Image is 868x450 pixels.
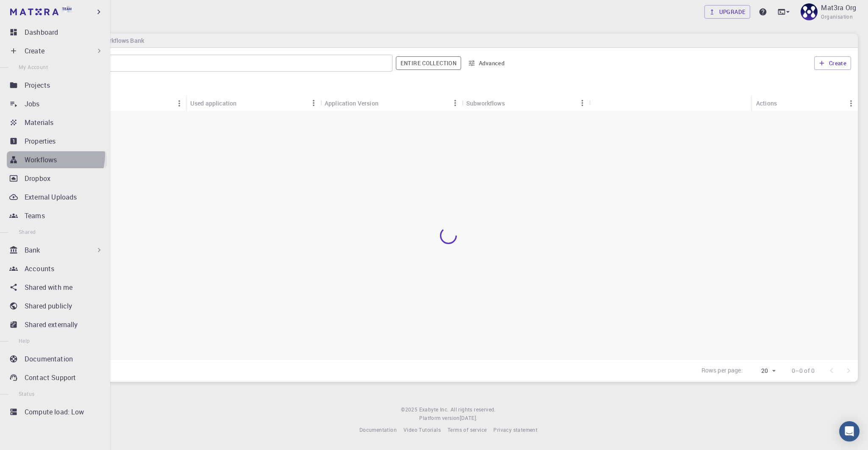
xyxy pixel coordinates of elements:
p: Jobs [25,99,40,109]
span: Terms of service [448,426,487,433]
span: Organisation [821,13,853,21]
span: Platform version [419,414,459,422]
p: Documentation [25,354,73,364]
p: Workflows [25,155,57,165]
a: Shared externally [7,316,107,333]
span: Help [19,337,30,344]
img: logo [10,8,58,15]
span: Shared [19,228,36,235]
span: Privacy statement [493,426,537,433]
button: Sort [236,96,250,110]
p: Materials [25,117,53,128]
p: Rows per page: [701,366,743,376]
p: 0–0 of 0 [792,367,815,375]
p: Dashboard [25,27,58,37]
button: Create [814,56,851,70]
button: Advanced [465,56,509,70]
a: Privacy statement [493,426,537,434]
a: Terms of service [448,426,487,434]
p: Mat3ra Org [821,3,856,13]
p: Compute load: Low [25,407,84,417]
a: Compute load: Low [7,403,107,420]
img: Mat3ra Org [801,3,818,20]
span: Video Tutorials [403,426,441,433]
button: Upgrade [704,5,751,19]
p: Accounts [25,264,54,274]
div: Bank [7,242,107,258]
a: Jobs [7,95,107,112]
a: Projects [7,77,107,94]
p: Contact Support [25,372,76,383]
a: Video Tutorials [403,426,441,434]
div: Application Version [320,95,462,111]
p: Dropbox [25,173,50,183]
a: Documentation [359,426,397,434]
div: Create [7,42,107,59]
span: © 2025 [401,406,419,414]
span: Status [19,390,34,397]
a: Exabyte Inc. [419,406,449,414]
p: External Uploads [25,192,77,202]
span: Filter throughout whole library including sets (folders) [396,56,461,70]
div: Application Version [325,95,378,111]
div: Actions [752,95,858,111]
a: [DATE]. [460,414,478,422]
button: Sort [378,96,392,110]
a: Shared publicly [7,297,107,314]
p: Bank [25,245,40,255]
span: Exabyte Inc. [419,406,449,413]
div: Subworkflows [466,95,505,111]
div: 20 [746,365,778,377]
p: Projects [25,80,50,90]
button: Menu [448,96,462,110]
span: All rights reserved. [451,406,496,414]
div: Used application [186,95,320,111]
a: Shared with me [7,279,107,296]
div: Open Intercom Messenger [839,421,860,442]
div: Subworkflows [462,95,589,111]
div: Actions [756,95,777,111]
span: Documentation [359,426,397,433]
span: Support [18,6,48,14]
a: Contact Support [7,369,107,386]
a: Dashboard [7,24,107,41]
p: Create [25,46,45,56]
a: Dropbox [7,170,107,187]
button: Menu [307,96,320,110]
p: Shared publicly [25,301,72,311]
a: External Uploads [7,189,107,206]
div: Used application [190,95,236,111]
a: Workflows [7,151,107,168]
button: Menu [576,96,589,110]
p: Shared with me [25,282,72,292]
button: Menu [172,97,186,110]
a: Accounts [7,260,107,277]
h6: Workflows Bank [97,36,144,45]
p: Teams [25,211,45,221]
p: Shared externally [25,319,78,330]
button: Menu [844,97,858,110]
div: Name [81,95,186,111]
a: Teams [7,207,107,224]
button: Sort [505,96,518,110]
a: Properties [7,133,107,150]
button: Entire collection [396,56,461,70]
span: My Account [19,64,48,70]
p: Properties [25,136,56,146]
a: Materials [7,114,107,131]
span: [DATE] . [460,414,478,421]
a: Documentation [7,350,107,367]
